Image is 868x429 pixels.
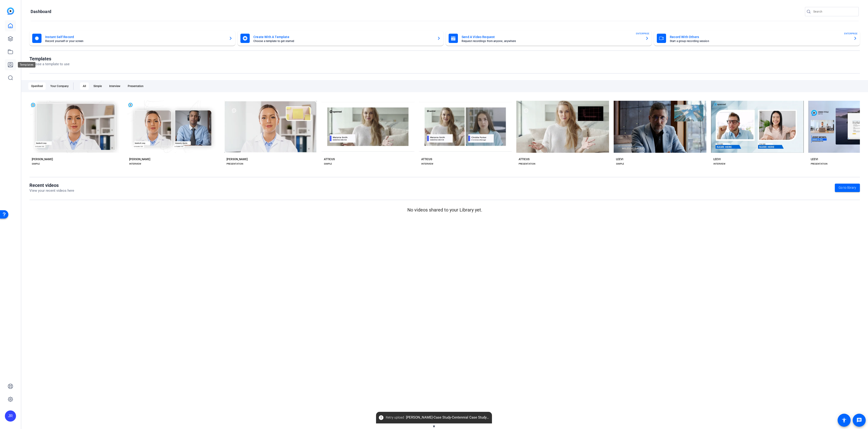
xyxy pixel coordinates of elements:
[29,182,74,188] h1: Recent videos
[32,157,53,161] div: [PERSON_NAME]
[48,82,71,90] div: Your Company
[713,157,721,161] div: LEEVI
[129,162,141,166] div: INTERVIEW
[462,40,641,42] mat-card-subtitle: Request recordings from anyone, anywhere
[106,82,123,90] div: Interview
[227,162,243,166] div: PRESENTATION
[129,157,150,161] div: [PERSON_NAME]
[324,162,332,166] div: SIMPLE
[324,157,335,161] div: ATTICUS
[811,157,818,161] div: LEEVI
[253,34,433,40] mat-card-title: Create With A Template
[616,157,623,161] div: LEEVI
[835,184,860,192] a: Go to library
[713,162,725,166] div: INTERVIEW
[636,32,649,35] span: ENTERPRISE
[378,415,384,420] mat-icon: error
[238,31,444,46] button: Create With A TemplateChoose a template to get started
[844,32,858,35] span: ENTERPRISE
[811,162,827,166] div: PRESENTATION
[80,82,89,90] div: All
[670,40,850,42] mat-card-subtitle: Start a group recording session
[29,62,70,67] p: Choose a template to use
[616,162,624,166] div: SIMPLE
[446,31,652,46] button: Send A Video RequestRequest recordings from anyone, anywhereENTERPRISE
[18,62,35,68] div: Templates
[670,34,850,40] mat-card-title: Record With Others
[462,34,641,40] mat-card-title: Send A Video Request
[386,415,404,420] span: Retry upload
[519,157,530,161] div: ATTICUS
[7,7,14,15] img: blue-gradient.svg
[856,417,862,423] mat-icon: message
[31,9,51,14] h1: Dashboard
[29,206,860,213] p: No videos shared to your Library yet.
[29,188,74,193] p: View your recent videos here
[125,82,146,90] div: Presentation
[45,40,225,42] mat-card-subtitle: Record yourself or your screen
[421,162,433,166] div: INTERVIEW
[421,157,432,161] div: ATTICUS
[227,157,248,161] div: [PERSON_NAME]
[32,162,40,166] div: SIMPLE
[654,31,860,46] button: Record With OthersStart a group recording sessionENTERPRISE
[29,56,70,62] h1: Templates
[841,417,847,423] mat-icon: accessibility
[45,34,225,40] mat-card-title: Instant Self Record
[839,185,856,190] span: Go to library
[91,82,105,90] div: Simple
[253,40,433,42] mat-card-subtitle: Choose a template to get started
[5,410,16,422] div: JR
[376,413,492,422] span: [PERSON_NAME]-Case Study-Centennial Case Study- [PERSON_NAME]-1755706722667-webcam
[813,9,855,14] input: Search
[519,162,535,166] div: PRESENTATION
[28,82,46,90] div: OpenReel
[432,424,436,429] span: ▼
[29,31,235,46] button: Instant Self RecordRecord yourself or your screen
